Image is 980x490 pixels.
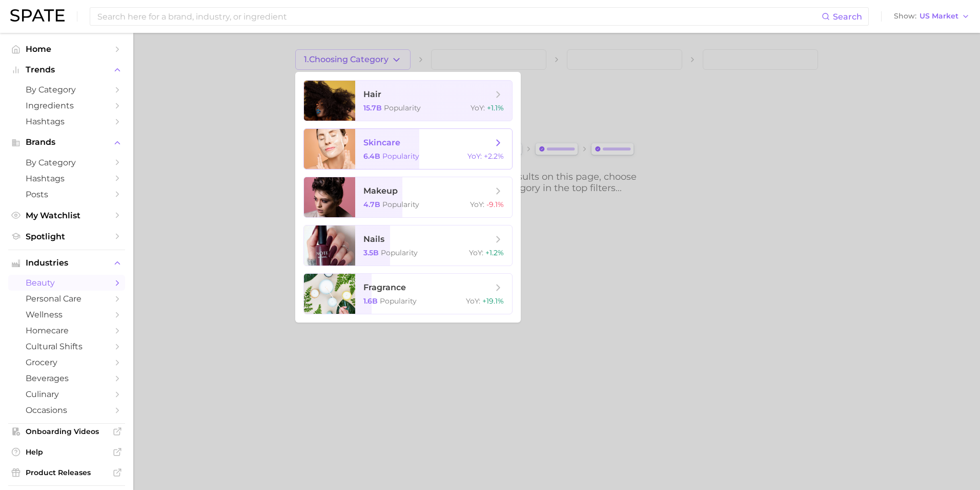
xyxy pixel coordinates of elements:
span: culinary [26,389,108,399]
span: 4.7b [363,200,380,209]
span: Popularity [380,296,417,306]
span: +1.1% [487,103,504,112]
button: Trends [8,62,125,78]
a: wellness [8,307,125,323]
a: Onboarding Videos [8,424,125,439]
span: Hashtags [26,174,108,183]
a: Ingredients [8,98,125,114]
button: Brands [8,135,125,150]
span: Brands [26,138,108,147]
span: US Market [920,13,958,19]
span: Popularity [382,152,419,161]
a: beauty [8,275,125,291]
span: Help [26,447,108,457]
a: cultural shifts [8,338,125,354]
span: hair [363,89,381,99]
span: +19.1% [482,296,504,306]
a: Spotlight [8,229,125,244]
span: homecare [26,326,108,335]
a: Hashtags [8,114,125,129]
span: 6.4b [363,152,380,161]
span: beauty [26,278,108,288]
span: Product Releases [26,468,108,477]
span: Popularity [381,248,418,257]
span: makeup [363,186,398,196]
a: My Watchlist [8,208,125,223]
span: beverages [26,373,108,383]
span: YoY : [471,103,485,112]
a: Home [8,41,125,57]
span: YoY : [467,152,482,161]
a: homecare [8,323,125,338]
span: by Category [26,85,108,95]
span: Popularity [384,103,421,112]
span: 3.5b [363,248,379,257]
ul: 1.Choosing Category [295,72,521,323]
span: Home [26,44,108,54]
a: Product Releases [8,465,125,480]
span: Show [894,13,916,19]
a: culinary [8,386,125,402]
span: Industries [26,258,108,268]
span: Search [833,12,862,22]
span: +1.2% [485,248,504,257]
span: personal care [26,294,108,304]
a: by Category [8,82,125,98]
a: by Category [8,155,125,171]
input: Search here for a brand, industry, or ingredient [96,8,822,25]
span: Posts [26,190,108,199]
span: My Watchlist [26,211,108,220]
span: occasions [26,405,108,415]
span: by Category [26,158,108,167]
a: personal care [8,291,125,307]
span: fragrance [363,282,406,292]
span: YoY : [469,248,483,257]
span: -9.1% [486,200,504,209]
span: YoY : [466,296,480,306]
span: 1.6b [363,296,378,306]
a: beverages [8,370,125,386]
span: Popularity [382,200,419,209]
span: skincare [363,138,400,147]
span: wellness [26,310,108,319]
button: Industries [8,255,125,271]
span: Spotlight [26,232,108,241]
span: Ingredients [26,101,108,110]
img: SPATE [10,9,65,22]
span: cultural shifts [26,342,108,351]
span: grocery [26,357,108,367]
span: YoY : [470,200,484,209]
span: nails [363,234,384,244]
span: 15.7b [363,103,382,112]
a: grocery [8,354,125,370]
span: Onboarding Videos [26,427,108,436]
a: occasions [8,402,125,418]
span: Trends [26,65,108,74]
a: Posts [8,186,125,202]
span: +2.2% [484,152,504,161]
span: Hashtags [26,117,108,126]
a: Hashtags [8,171,125,186]
a: Help [8,444,125,460]
button: ShowUS Market [891,10,972,23]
